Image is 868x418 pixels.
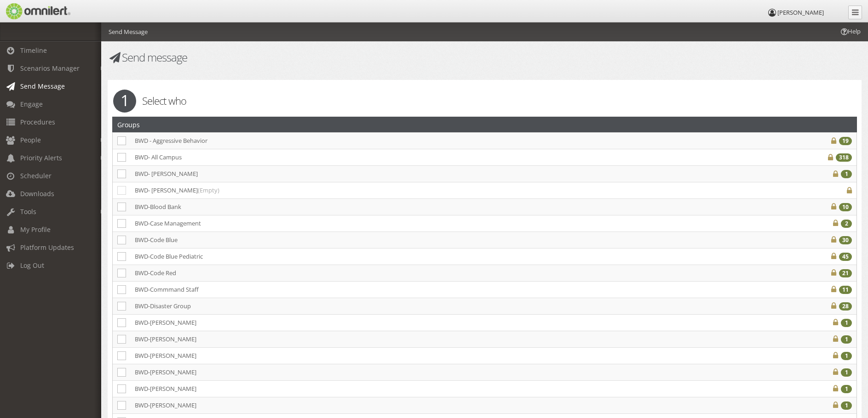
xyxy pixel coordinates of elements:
[839,253,852,261] div: 45
[130,149,277,165] td: BWD- All Campus
[20,136,41,144] span: People
[839,27,861,36] span: Help
[839,236,852,244] div: 30
[130,182,277,198] td: BWD- [PERSON_NAME]
[831,303,836,309] i: Private
[831,138,836,144] i: Private
[833,385,838,391] i: Private
[841,319,852,327] div: 1
[833,336,838,342] i: Private
[130,248,277,265] td: BWD-Code Blue Pediatric
[20,100,43,108] span: Engage
[130,198,277,215] td: BWD-Blood Bank
[20,153,62,162] span: Priority Alerts
[5,3,70,19] img: Omnilert
[106,94,863,107] h2: Select who
[109,28,148,36] li: Send Message
[841,385,852,393] div: 1
[833,319,838,325] i: Private
[20,225,51,234] span: My Profile
[130,364,277,380] td: BWD-[PERSON_NAME]
[833,352,838,358] i: Private
[130,347,277,364] td: BWD-[PERSON_NAME]
[839,269,852,277] div: 21
[839,137,852,145] div: 19
[130,281,277,298] td: BWD-Commmand Staff
[839,302,852,311] div: 28
[20,64,80,73] span: Scenarios Manager
[847,187,852,193] i: Private
[130,232,277,248] td: BWD-Code Blue
[130,215,277,232] td: BWD-Case Management
[848,6,862,19] a: Collapse Menu
[841,368,852,377] div: 1
[20,189,54,198] span: Downloads
[20,171,52,180] span: Scheduler
[130,132,277,149] td: BWD - Aggressive Behavior
[839,286,852,294] div: 11
[20,118,55,126] span: Procedures
[833,220,838,226] i: Private
[833,402,838,408] i: Private
[831,253,836,259] i: Private
[841,401,852,410] div: 1
[20,261,44,270] span: Log Out
[777,8,824,17] span: [PERSON_NAME]
[20,207,36,216] span: Tools
[198,186,219,194] span: (Empty)
[839,203,852,211] div: 10
[113,90,136,113] span: 1
[130,298,277,314] td: BWD-Disaster Group
[831,270,836,276] i: Private
[841,170,852,178] div: 1
[20,46,47,55] span: Timeline
[130,331,277,347] td: BWD-[PERSON_NAME]
[833,369,838,375] i: Private
[130,380,277,397] td: BWD-[PERSON_NAME]
[20,82,65,90] span: Send Message
[831,237,836,243] i: Private
[831,203,836,209] i: Private
[130,314,277,331] td: BWD-[PERSON_NAME]
[828,154,833,160] i: Private
[841,352,852,360] div: 1
[841,220,852,228] div: 2
[130,265,277,281] td: BWD-Code Red
[20,243,74,252] span: Platform Updates
[108,51,479,63] h1: Send message
[130,397,277,413] td: BWD-[PERSON_NAME]
[130,165,277,182] td: BWD- [PERSON_NAME]
[841,335,852,344] div: 1
[831,286,836,292] i: Private
[836,153,852,162] div: 318
[117,117,140,132] h2: Groups
[833,171,838,177] i: Private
